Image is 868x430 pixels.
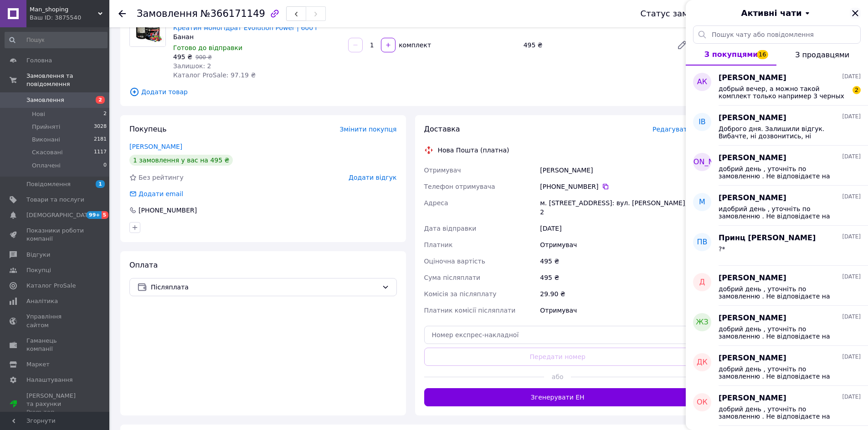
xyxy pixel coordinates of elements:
span: Man_shoping [30,5,98,14]
span: [DATE] [842,273,861,281]
span: Отримувач [424,167,461,174]
div: 495 ₴ [538,269,693,286]
span: [DATE] [842,313,861,321]
span: №366171149 [200,8,265,19]
div: Додати email [138,189,184,198]
span: Доставка [424,125,460,133]
span: Готово до відправки [173,44,242,51]
a: [PERSON_NAME] [129,143,182,150]
span: добрий день , уточніть по замовленню . Не відповідаєте на звінки ! [719,365,848,380]
div: Ваш ID: 3875540 [30,14,109,22]
span: [DEMOGRAPHIC_DATA] [26,211,94,219]
span: З покупцями [704,50,758,59]
button: М[PERSON_NAME][DATE]идобрий день , уточніть по замовленню . Не відповідаєте на звінки ! [686,186,868,226]
span: [PERSON_NAME] [719,113,786,123]
div: комплект [396,40,432,50]
span: [PERSON_NAME] [672,157,733,167]
button: ОК[PERSON_NAME][DATE]добрий день , уточніть по замовленню . Не відповідаєте на звінки ! [686,386,868,426]
div: Отримувач [538,302,693,319]
span: ІВ [699,117,706,127]
span: Аналітика [26,297,58,305]
span: [PERSON_NAME] [719,193,786,203]
span: ЖЗ [696,317,709,328]
div: 1 замовлення у вас на 495 ₴ [129,155,233,166]
span: Управління сайтом [26,313,84,329]
span: Показники роботи компанії [26,227,84,243]
div: Prom топ [26,408,84,416]
span: Виконані [32,136,60,144]
span: Головна [26,56,52,65]
span: або [544,372,571,381]
input: Номер експрес-накладної [424,326,692,344]
span: З продавцями [795,51,849,59]
button: Закрити [850,8,861,19]
a: Редагувати [673,36,691,54]
img: Креатин моногідрат Еvolution Power | 600 г [130,11,165,46]
span: Каталог ProSale [26,282,76,290]
div: м. [STREET_ADDRESS]: вул. [PERSON_NAME], 2 [538,195,693,220]
button: [PERSON_NAME][PERSON_NAME][DATE]добрий день , уточніть по замовленню . Не відповідаєте на звінки [686,146,868,186]
span: Залишок: 2 [173,62,211,70]
div: Отримувач [538,237,693,253]
span: добрий день , уточніть по замовленню . Не відповідаєте на звінки ! [719,405,848,420]
span: 1117 [94,148,107,157]
span: добрий день , уточніть по замовленню . Не відповідаєте на звінки [719,165,848,180]
span: [DATE] [842,113,861,121]
input: Пошук [5,32,108,48]
span: [DATE] [842,153,861,161]
span: Повідомлення [26,180,71,188]
span: 2 [103,110,107,118]
span: Додати товар [129,87,691,97]
span: [PERSON_NAME] [719,153,786,163]
span: 2 [96,96,105,104]
span: [DATE] [842,193,861,201]
span: [PERSON_NAME] [719,353,786,364]
span: Прийняті [32,123,60,131]
div: Повернутися назад [118,9,126,18]
button: ПВПринц [PERSON_NAME][DATE]?* [686,226,868,266]
span: ПВ [697,237,707,248]
span: Відгуки [26,251,50,259]
span: Покупці [26,266,51,274]
span: [DATE] [842,233,861,241]
span: добрий день , уточніть по замовленню . Не відповідаєте на звінки ! [719,325,848,340]
span: Покупець [129,125,167,133]
span: ОК [697,397,708,408]
span: [PERSON_NAME] [719,393,786,404]
button: Згенерувати ЕН [424,388,692,406]
button: З продавцями [776,44,868,66]
span: Оплата [129,261,158,269]
span: [PERSON_NAME] та рахунки [26,392,84,417]
div: 495 ₴ [538,253,693,269]
span: АК [697,77,707,87]
span: Сума післяплати [424,274,481,281]
span: Адреса [424,199,448,207]
span: 3028 [94,123,107,131]
span: Без рейтингу [139,174,184,181]
span: [DATE] [842,353,861,361]
span: Нові [32,110,45,118]
span: Оціночна вартість [424,258,485,265]
div: [DATE] [538,220,693,237]
span: [PERSON_NAME] [719,273,786,283]
span: 495 ₴ [173,53,192,61]
span: Оплачені [32,162,61,170]
div: [PHONE_NUMBER] [138,206,198,215]
span: 99+ [87,211,102,219]
span: Доброго дня. Залишили відгук. Вибачте, ні дозвонитись, ні дописатись. Що ми вам могли відправити?... [719,125,848,140]
div: 495 ₴ [520,39,669,51]
span: Налаштування [26,376,73,384]
span: 16 [757,50,768,59]
span: 5 [102,211,109,219]
span: 900 ₴ [195,54,212,61]
button: АК[PERSON_NAME][DATE]добрый вечер, а можно такой комплект только например 3 черных 2 белых?2 [686,66,868,106]
button: З покупцями16 [686,44,776,66]
a: Креатин моногідрат Еvolution Power | 600 г [173,24,318,31]
span: Замовлення та повідомлення [26,72,109,88]
span: Змінити покупця [340,126,397,133]
button: ДК[PERSON_NAME][DATE]добрий день , уточніть по замовленню . Не відповідаєте на звінки ! [686,346,868,386]
span: [DATE] [842,73,861,81]
span: Замовлення [26,96,64,104]
span: Товари та послуги [26,196,84,204]
span: Телефон отримувача [424,183,495,190]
